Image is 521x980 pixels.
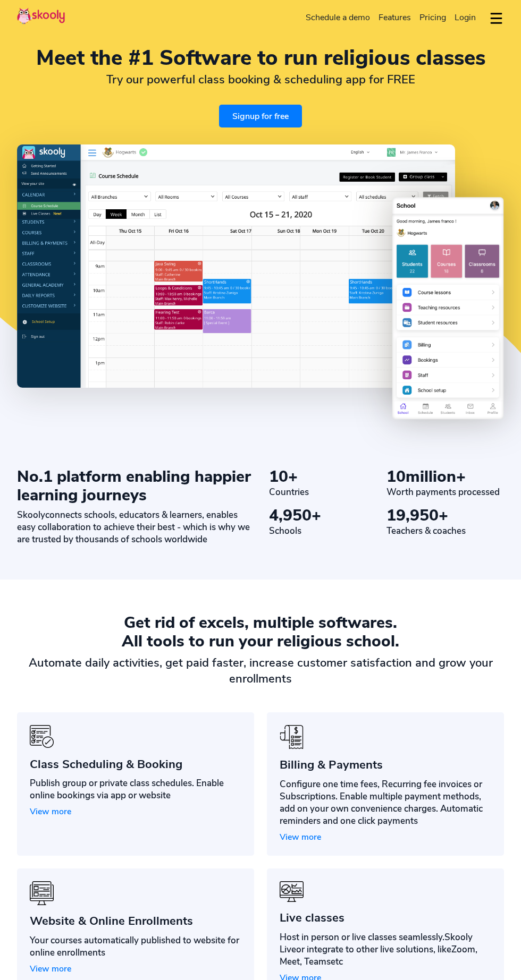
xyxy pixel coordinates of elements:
[17,7,65,24] img: Skooly
[17,613,504,632] div: Get rid of excels, multiple softwares.
[30,777,241,802] div: Publish group or private class schedules. Enable online bookings via app or website
[374,9,415,26] a: Features
[17,509,45,521] span: Skooly
[269,505,312,526] span: 4,950
[30,756,241,772] div: Class Scheduling & Booking
[301,9,374,26] a: Schedule a demo
[386,505,439,526] span: 19,950
[386,525,504,537] div: Teachers & coaches
[280,831,321,843] span: View more
[280,778,491,827] div: Configure one time fees, Recurring fee invoices or Subscriptions. Enable multiple payment methods...
[280,757,491,773] div: Billing & Payments
[269,525,386,537] div: Schools
[269,486,386,498] div: Countries
[17,144,455,387] img: Meet the #1 Software to run religious classes - Desktop
[386,486,504,498] div: Worth payments processed
[30,725,54,748] img: icon-benefits-3
[17,467,252,505] div: No.1 platform enabling happier learning journeys
[392,195,504,421] img: Meet the #1 Software to run religious classes - Mobile
[30,963,71,975] span: View more
[269,467,386,486] div: +
[17,655,504,687] div: Automate daily activities, get paid faster, increase customer satisfaction and grow your enrollments
[267,712,504,856] a: icon-benefits-10Billing & PaymentsConfigure one time fees, Recurring fee invoices or Subscription...
[219,105,302,127] a: Signup for free
[17,712,254,856] a: icon-benefits-3Class Scheduling & BookingPublish group or private class schedules. Enable online ...
[419,12,446,23] span: Pricing
[30,806,71,817] span: View more
[280,881,304,902] img: icon-benefits-6
[386,466,406,488] span: 10
[386,506,504,525] div: +
[17,632,504,651] div: All tools to run your religious school.
[455,12,476,23] span: Login
[17,47,504,69] h1: Meet the #1 Software to run religious classes
[17,72,504,88] h2: Try our powerful class booking & scheduling app for FREE
[30,934,241,959] div: Your courses automatically published to website for online enrollments
[386,467,504,486] div: million+
[489,6,504,31] button: dropdown menu
[280,725,304,749] img: icon-benefits-10
[30,913,241,929] div: Website & Online Enrollments
[30,881,54,905] img: icon-benefits-4
[450,9,480,26] a: Login
[269,506,386,525] div: +
[269,466,288,488] span: 10
[17,509,252,546] div: connects schools, educators & learners, enables easy collaboration to achieve their best - which ...
[415,9,450,26] a: Pricing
